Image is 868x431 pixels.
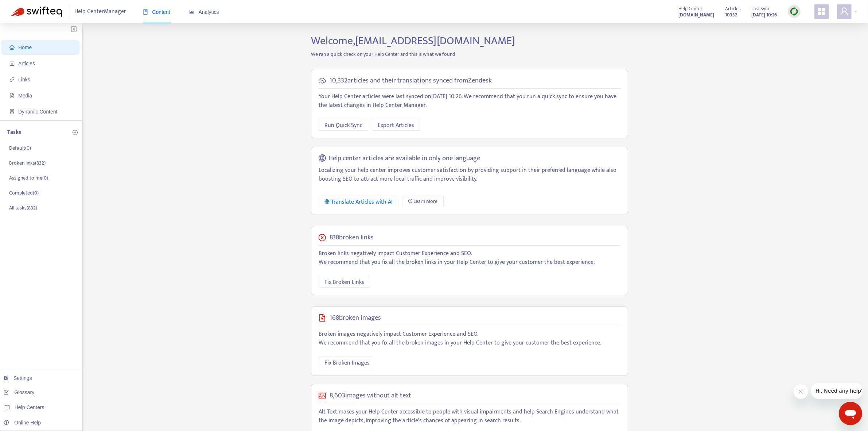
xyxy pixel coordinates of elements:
[330,314,381,322] h5: 168 broken images
[143,9,170,15] span: Content
[75,5,126,19] span: Help Center Manager
[319,92,620,110] p: Your Help Center articles were last synced on [DATE] 10:26 . We recommend that you run a quick sy...
[324,358,370,367] span: Fix Broken Images
[811,383,862,399] iframe: 会社からのメッセージ
[9,189,39,197] p: Completed ( 0 )
[143,9,148,15] span: book
[319,119,368,131] button: Run Quick Sync
[9,109,15,114] span: container
[4,389,34,395] a: Glossary
[189,9,194,15] span: area-chart
[18,77,30,82] span: Links
[9,77,15,82] span: link
[73,130,78,135] span: plus-circle
[319,249,620,267] p: Broken links negatively impact Customer Experience and SEO. We recommend that you fix all the bro...
[9,45,15,50] span: home
[330,234,374,242] h5: 838 broken links
[4,5,52,11] span: Hi. Need any help?
[678,5,702,13] span: Help Center
[305,50,634,58] p: We ran a quick check on your Help Center and this is what we found
[319,154,326,163] span: global
[9,174,48,182] p: Assigned to me ( 0 )
[839,402,862,425] iframe: メッセージングウィンドウを開くボタン
[319,330,620,347] p: Broken images negatively impact Customer Experience and SEO. We recommend that you fix all the br...
[790,7,799,16] img: sync.dc5367851b00ba804db3.png
[18,93,32,99] span: Media
[311,32,515,50] span: Welcome, [EMAIL_ADDRESS][DOMAIN_NAME]
[319,196,398,207] button: Translate Articles with AI
[324,121,362,130] span: Run Quick Sync
[15,404,44,410] span: Help Centers
[840,7,849,16] span: user
[329,154,480,163] h5: Help center articles are available in only one language
[324,278,364,287] span: Fix Broken Links
[324,197,393,207] div: Translate Articles with AI
[319,357,373,368] button: Fix Broken Images
[18,61,35,66] span: Articles
[751,11,777,19] strong: [DATE] 10:26
[9,204,37,212] p: All tasks ( 832 )
[9,144,31,152] p: Default ( 0 )
[414,197,438,205] span: Learn More
[372,119,420,131] button: Export Articles
[330,392,411,400] h5: 8,603 images without alt text
[725,5,740,13] span: Articles
[817,7,826,16] span: appstore
[18,109,57,115] span: Dynamic Content
[378,121,414,130] span: Export Articles
[9,61,15,66] span: account-book
[319,392,326,399] span: picture
[4,375,32,381] a: Settings
[319,234,326,241] span: close-circle
[9,159,46,167] p: Broken links ( 832 )
[402,196,444,207] a: Learn More
[9,93,15,98] span: file-image
[7,128,21,137] p: Tasks
[330,77,492,85] h5: 10,332 articles and their translations synced from Zendesk
[4,420,41,426] a: Online Help
[319,166,620,184] p: Localizing your help center improves customer satisfaction by providing support in their preferre...
[725,11,737,19] strong: 10332
[319,408,620,425] p: Alt Text makes your Help Center accessible to people with visual impairments and help Search Engi...
[11,7,62,17] img: Swifteq
[189,9,219,15] span: Analytics
[319,77,326,84] span: cloud-sync
[319,314,326,322] span: file-image
[678,11,714,19] a: [DOMAIN_NAME]
[794,384,808,399] iframe: メッセージを閉じる
[751,5,770,13] span: Last Sync
[18,45,32,50] span: Home
[319,276,370,288] button: Fix Broken Links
